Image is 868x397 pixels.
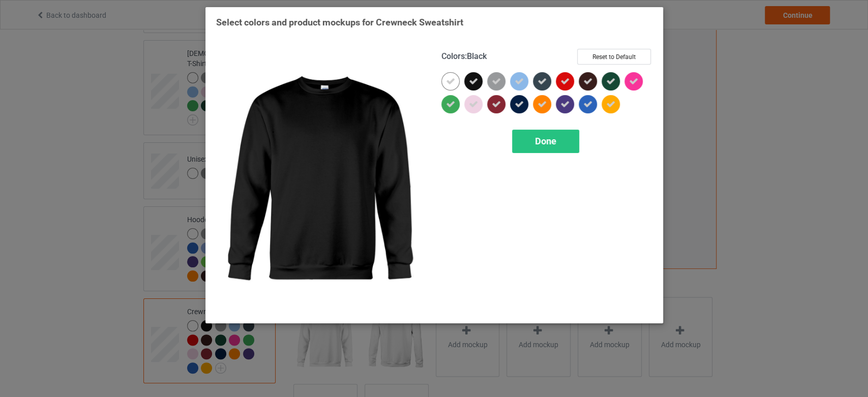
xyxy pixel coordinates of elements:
[216,49,427,313] img: regular.jpg
[216,17,463,27] span: Select colors and product mockups for Crewneck Sweatshirt
[441,51,487,62] h4: :
[577,49,651,65] button: Reset to Default
[467,51,487,61] span: Black
[441,51,465,61] span: Colors
[535,136,556,146] span: Done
